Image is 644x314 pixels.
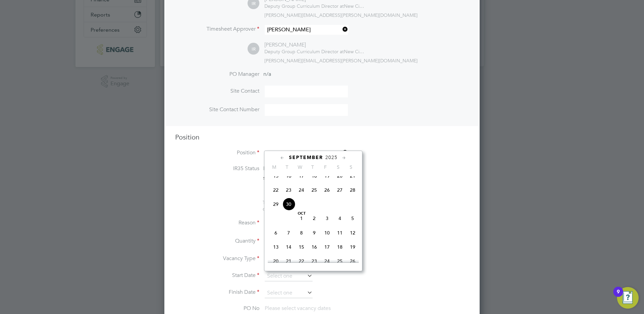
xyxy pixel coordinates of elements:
[295,255,308,268] span: 22
[269,169,282,182] span: 15
[269,226,282,239] span: 6
[175,133,469,142] h3: Position
[282,198,295,211] span: 30
[319,164,332,170] span: F
[295,226,308,239] span: 8
[269,198,282,211] span: 29
[321,241,333,253] span: 17
[321,255,333,268] span: 24
[264,3,365,9] div: New City College Limited
[175,305,259,312] label: PO No
[617,287,639,309] button: Open Resource Center, 9 new notifications
[308,255,321,268] span: 23
[321,212,333,225] span: 3
[295,212,308,215] span: Oct
[265,25,348,35] input: Search for...
[333,184,346,196] span: 27
[332,164,345,170] span: S
[333,226,346,239] span: 11
[333,241,346,253] span: 18
[175,106,259,113] label: Site Contact Number
[264,49,365,55] div: New City College Limited
[617,292,620,301] div: 9
[248,43,259,55] span: IR
[325,155,337,160] span: 2025
[264,49,344,55] span: Deputy Group Curriculum Director at
[263,176,325,181] strong: Status Determination Statement
[306,164,319,170] span: T
[265,148,348,158] input: Search for...
[264,58,418,64] span: [PERSON_NAME][EMAIL_ADDRESS][PERSON_NAME][DOMAIN_NAME]
[321,184,333,196] span: 26
[264,41,365,49] div: [PERSON_NAME]
[346,255,359,268] span: 26
[175,26,259,33] label: Timesheet Approver
[175,255,259,262] label: Vacancy Type
[282,169,295,182] span: 16
[175,88,259,95] label: Site Contact
[295,212,308,225] span: 1
[263,71,271,77] span: n/a
[295,241,308,253] span: 15
[282,184,295,196] span: 23
[308,241,321,253] span: 16
[264,12,418,18] span: [PERSON_NAME][EMAIL_ADDRESS][PERSON_NAME][DOMAIN_NAME]
[265,271,313,281] input: Select one
[295,169,308,182] span: 17
[293,164,306,170] span: W
[281,164,293,170] span: T
[295,184,308,196] span: 24
[346,184,359,196] span: 28
[175,71,259,78] label: PO Manager
[308,226,321,239] span: 9
[346,226,359,239] span: 12
[333,212,346,225] span: 4
[265,305,331,312] span: Please select vacancy dates
[282,255,295,268] span: 21
[175,238,259,245] label: Quantity
[264,3,344,9] span: Deputy Group Curriculum Director at
[269,255,282,268] span: 20
[265,288,313,298] input: Select one
[308,169,321,182] span: 18
[289,155,323,160] span: September
[175,219,259,226] label: Reason
[175,149,259,156] label: Position
[333,255,346,268] span: 25
[333,169,346,182] span: 20
[282,226,295,239] span: 7
[321,169,333,182] span: 19
[269,184,282,196] span: 22
[346,212,359,225] span: 5
[346,241,359,253] span: 19
[346,169,359,182] span: 21
[269,241,282,253] span: 13
[321,226,333,239] span: 10
[308,212,321,225] span: 2
[308,184,321,196] span: 25
[175,272,259,279] label: Start Date
[345,164,357,170] span: S
[263,165,290,171] span: Inside IR35
[282,241,295,253] span: 14
[263,199,354,212] span: The status determination for this position can be updated after creating the vacancy
[268,164,281,170] span: M
[175,289,259,296] label: Finish Date
[175,165,259,172] label: IR35 Status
